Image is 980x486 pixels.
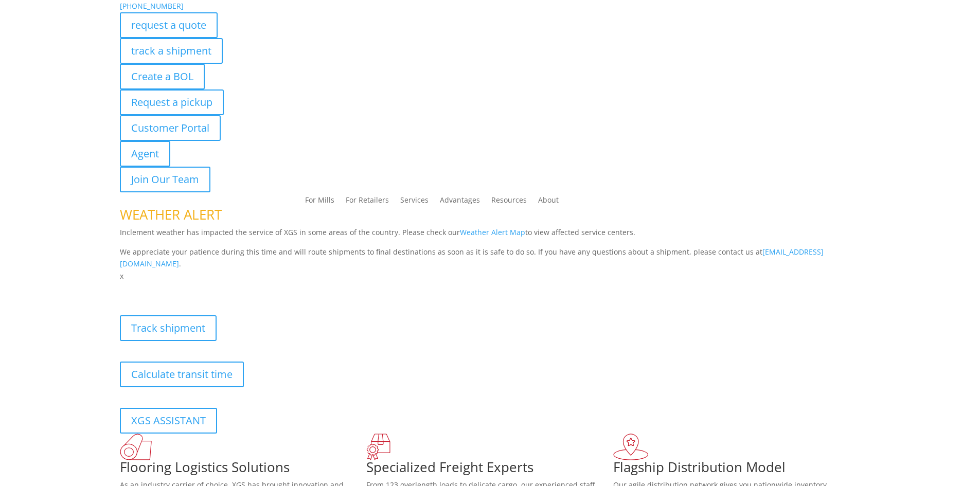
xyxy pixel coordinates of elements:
b: Visibility, transparency, and control for your entire supply chain. [120,284,349,294]
a: Request a pickup [120,89,224,115]
img: xgs-icon-focused-on-flooring-red [366,434,390,460]
a: About [538,196,559,208]
h1: Flooring Logistics Solutions [120,460,367,479]
a: For Mills [305,196,334,208]
a: Agent [120,141,170,167]
a: Resources [491,196,527,208]
a: XGS ASSISTANT [120,408,217,434]
a: Join Our Team [120,167,210,192]
img: xgs-icon-total-supply-chain-intelligence-red [120,434,152,460]
a: track a shipment [120,38,223,64]
h1: Specialized Freight Experts [366,460,613,479]
a: request a quote [120,12,218,38]
p: Inclement weather has impacted the service of XGS in some areas of the country. Please check our ... [120,226,861,246]
a: Track shipment [120,315,217,341]
p: x [120,270,861,282]
h1: Flagship Distribution Model [613,460,860,479]
a: Services [400,196,429,208]
a: Advantages [440,196,480,208]
a: Customer Portal [120,115,221,141]
a: Weather Alert Map [460,227,525,237]
a: For Retailers [346,196,389,208]
a: [PHONE_NUMBER] [120,1,184,11]
p: We appreciate your patience during this time and will route shipments to final destinations as so... [120,246,861,271]
a: Create a BOL [120,64,205,89]
a: Calculate transit time [120,362,244,387]
img: xgs-icon-flagship-distribution-model-red [613,434,649,460]
span: WEATHER ALERT [120,205,222,224]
